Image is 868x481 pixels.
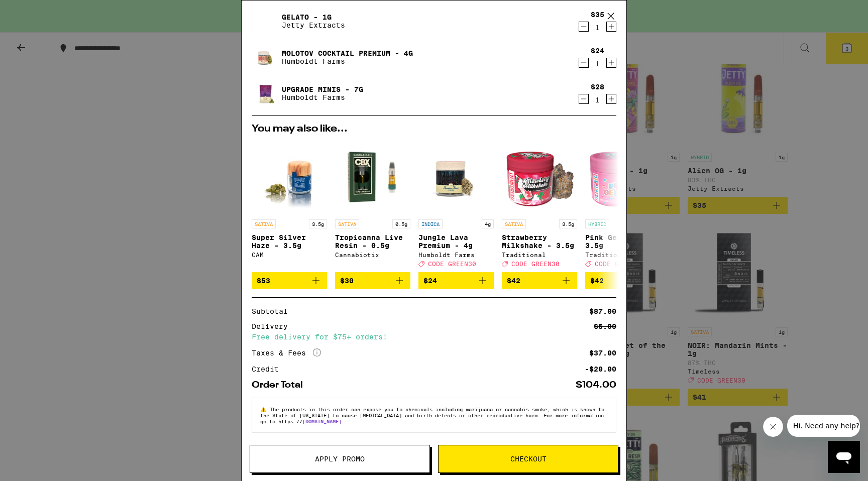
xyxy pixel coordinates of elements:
button: Decrement [579,94,589,104]
a: [DOMAIN_NAME] [302,418,342,424]
div: Order Total [252,381,310,390]
div: Delivery [252,323,295,330]
p: Humboldt Farms [282,57,413,65]
div: Taxes & Fees [252,348,321,357]
a: Open page for Super Silver Haze - 3.5g from CAM [252,139,327,272]
img: Cannabiotix - Tropicanna Live Resin - 0.5g [335,139,410,214]
p: 4g [482,219,494,228]
div: -$20.00 [585,366,616,373]
div: $5.00 [594,323,616,330]
div: CAM [252,252,327,258]
span: $42 [507,277,520,285]
span: Checkout [510,455,547,462]
img: CAM - Super Silver Haze - 3.5g [252,139,327,214]
div: $35 [591,11,604,19]
span: $30 [340,277,354,285]
p: Super Silver Haze - 3.5g [252,233,327,250]
p: Jungle Lava Premium - 4g [418,233,494,250]
img: Traditional - Pink Gelato - 3.5g [585,139,661,214]
div: 1 [591,24,604,32]
div: Free delivery for $75+ orders! [252,333,616,340]
button: Increment [606,58,616,68]
p: 3.5g [559,219,577,228]
div: Subtotal [252,308,295,315]
button: Add to bag [502,272,577,289]
p: Tropicanna Live Resin - 0.5g [335,233,410,250]
p: SATIVA [502,219,526,228]
span: CODE GREEN30 [595,261,643,267]
a: Open page for Pink Gelato - 3.5g from Traditional [585,139,661,272]
span: The products in this order can expose you to chemicals including marijuana or cannabis smoke, whi... [260,406,604,424]
button: Increment [606,94,616,104]
a: Open page for Jungle Lava Premium - 4g from Humboldt Farms [418,139,494,272]
iframe: Close message [763,417,783,437]
a: Open page for Tropicanna Live Resin - 0.5g from Cannabiotix [335,139,410,272]
p: Strawberry Milkshake - 3.5g [502,233,577,250]
button: Decrement [579,58,589,68]
p: 0.5g [392,219,410,228]
a: Gelato - 1g [282,13,345,21]
div: $87.00 [589,308,616,315]
div: Cannabiotix [335,252,410,258]
a: Upgrade Minis - 7g [282,85,363,93]
button: Apply Promo [250,445,430,473]
button: Decrement [579,22,589,32]
p: Pink Gelato - 3.5g [585,233,661,250]
div: Traditional [502,252,577,258]
span: Apply Promo [315,455,365,462]
img: Gelato - 1g [252,7,280,35]
button: Add to bag [418,272,494,289]
p: HYBRID [585,219,609,228]
span: CODE GREEN30 [511,261,560,267]
p: Humboldt Farms [282,93,363,101]
button: Add to bag [585,272,661,289]
span: ⚠️ [260,406,270,412]
div: Humboldt Farms [418,252,494,258]
img: Humboldt Farms - Jungle Lava Premium - 4g [418,139,494,214]
img: Upgrade Minis - 7g [252,79,280,107]
div: 1 [591,60,604,68]
iframe: Button to launch messaging window [828,441,860,473]
div: $24 [591,47,604,55]
div: $104.00 [576,381,616,390]
span: $24 [423,277,437,285]
div: Traditional [585,252,661,258]
button: Add to bag [335,272,410,289]
a: Open page for Strawberry Milkshake - 3.5g from Traditional [502,139,577,272]
img: Molotov Cocktail Premium - 4g [252,43,280,71]
div: $28 [591,83,604,91]
span: CODE GREEN30 [428,261,476,267]
button: Add to bag [252,272,327,289]
img: Traditional - Strawberry Milkshake - 3.5g [502,139,577,214]
span: $53 [257,277,270,285]
p: Jetty Extracts [282,21,345,29]
a: Molotov Cocktail Premium - 4g [282,49,413,57]
h2: You may also like... [252,124,616,134]
p: SATIVA [335,219,359,228]
iframe: Message from company [787,415,860,437]
div: 1 [591,96,604,104]
div: Credit [252,366,286,373]
button: Checkout [438,445,618,473]
span: $42 [590,277,604,285]
p: 3.5g [309,219,327,228]
p: INDICA [418,219,443,228]
div: $37.00 [589,349,616,356]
